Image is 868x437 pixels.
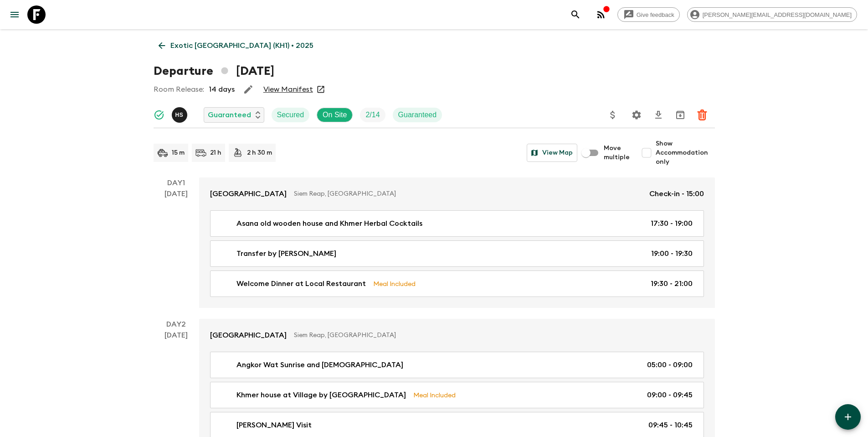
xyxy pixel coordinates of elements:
[209,84,235,95] p: 14 days
[164,188,188,308] div: [DATE]
[360,108,385,122] div: Trip Fill
[210,240,704,267] a: Transfer by [PERSON_NAME]19:00 - 19:30
[154,84,204,95] p: Room Release:
[277,109,304,120] p: Secured
[687,7,857,22] div: [PERSON_NAME][EMAIL_ADDRESS][DOMAIN_NAME]
[651,218,693,229] p: 17:30 - 19:00
[413,390,456,400] p: Meal Included
[373,279,416,289] p: Meal Included
[210,148,221,157] p: 21 h
[170,40,313,51] p: Exotic [GEOGRAPHIC_DATA] (KH1) • 2025
[604,144,630,162] span: Move multiple
[647,390,693,401] p: 09:00 - 09:45
[527,144,577,162] button: View Map
[236,390,406,401] p: Khmer house at Village by [GEOGRAPHIC_DATA]
[154,177,199,188] p: Day 1
[210,210,704,237] a: Asana old wooden house and Khmer Herbal Cocktails17:30 - 19:00
[294,189,642,198] p: Siem Reap, [GEOGRAPHIC_DATA]
[172,107,189,123] button: HS
[5,5,24,24] button: menu
[210,352,704,378] a: Angkor Wat Sunrise and [DEMOGRAPHIC_DATA]05:00 - 09:00
[647,359,693,370] p: 05:00 - 09:00
[175,111,184,119] p: H S
[671,106,689,124] button: Archive (Completed, Cancelled or Unsynced Departures only)
[649,188,704,199] p: Check-in - 15:00
[263,85,313,94] a: View Manifest
[210,271,704,297] a: Welcome Dinner at Local RestaurantMeal Included19:30 - 21:00
[656,139,715,166] span: Show Accommodation only
[272,108,310,122] div: Secured
[154,109,164,120] svg: Synced Successfully
[154,62,274,80] h1: Departure [DATE]
[236,278,366,289] p: Welcome Dinner at Local Restaurant
[651,278,693,289] p: 19:30 - 21:00
[649,106,668,124] button: Download CSV
[566,5,585,24] button: search adventures
[172,110,189,117] span: Hong Sarou
[154,36,318,55] a: Exotic [GEOGRAPHIC_DATA] (KH1) • 2025
[210,188,287,199] p: [GEOGRAPHIC_DATA]
[294,331,697,340] p: Siem Reap, [GEOGRAPHIC_DATA]
[199,319,715,352] a: [GEOGRAPHIC_DATA]Siem Reap, [GEOGRAPHIC_DATA]
[365,109,380,120] p: 2 / 14
[210,382,704,408] a: Khmer house at Village by [GEOGRAPHIC_DATA]Meal Included09:00 - 09:45
[236,420,312,431] p: [PERSON_NAME] Visit
[627,106,646,124] button: Settings
[648,420,693,431] p: 09:45 - 10:45
[210,330,287,341] p: [GEOGRAPHIC_DATA]
[323,109,347,120] p: On Site
[651,248,693,259] p: 19:00 - 19:30
[172,148,185,157] p: 15 m
[199,177,715,210] a: [GEOGRAPHIC_DATA]Siem Reap, [GEOGRAPHIC_DATA]Check-in - 15:00
[154,319,199,330] p: Day 2
[632,11,679,18] span: Give feedback
[317,108,353,122] div: On Site
[236,248,336,259] p: Transfer by [PERSON_NAME]
[208,109,251,120] p: Guaranteed
[236,218,422,229] p: Asana old wooden house and Khmer Herbal Cocktails
[693,106,711,124] button: Delete
[247,148,272,157] p: 2 h 30 m
[698,11,857,18] span: [PERSON_NAME][EMAIL_ADDRESS][DOMAIN_NAME]
[398,109,437,120] p: Guaranteed
[236,359,403,370] p: Angkor Wat Sunrise and [DEMOGRAPHIC_DATA]
[604,106,622,124] button: Update Price, Early Bird Discount and Costs
[617,7,680,22] a: Give feedback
